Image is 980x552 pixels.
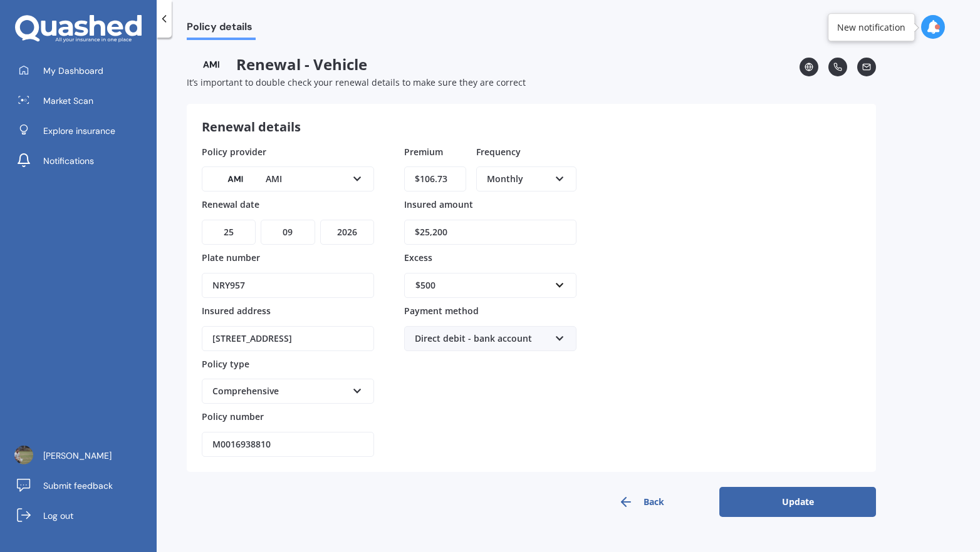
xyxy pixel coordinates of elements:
[187,55,236,74] img: AMI-text-1.webp
[202,432,374,457] input: Enter policy number
[9,503,157,528] a: Log out
[563,487,719,517] button: Back
[404,220,576,245] input: Enter amount
[212,172,347,186] div: AMI
[9,118,157,143] a: Explore insurance
[202,198,259,210] span: Renewal date
[837,21,905,34] div: New notification
[43,125,115,137] span: Explore insurance
[9,443,157,468] a: [PERSON_NAME]
[9,148,157,173] a: Notifications
[43,509,73,522] span: Log out
[202,273,374,298] input: Enter plate number
[404,198,473,210] span: Insured amount
[202,357,249,369] span: Policy type
[9,88,157,113] a: Market Scan
[187,21,256,38] span: Policy details
[404,166,466,192] input: Enter amount
[187,55,800,74] span: Renewal - Vehicle
[202,411,264,422] span: Policy number
[43,479,113,492] span: Submit feedback
[476,145,521,157] span: Frequency
[212,170,259,188] img: AMI-text-1.webp
[202,252,260,263] span: Plate number
[404,305,479,317] span: Payment method
[719,487,876,517] button: Update
[212,384,347,398] div: Comprehensive
[43,155,94,167] span: Notifications
[487,172,550,186] div: Monthly
[415,279,550,292] div: $500
[404,145,443,157] span: Premium
[202,119,301,135] h3: Renewal details
[14,446,33,464] img: picture
[415,332,550,345] div: Direct debit - bank account
[202,305,271,317] span: Insured address
[187,76,526,88] span: It’s important to double check your renewal details to make sure they are correct
[43,95,93,107] span: Market Scan
[202,326,374,351] input: Enter address
[43,64,103,77] span: My Dashboard
[9,58,157,83] a: My Dashboard
[43,449,112,462] span: [PERSON_NAME]
[404,252,432,263] span: Excess
[9,473,157,498] a: Submit feedback
[202,145,266,157] span: Policy provider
